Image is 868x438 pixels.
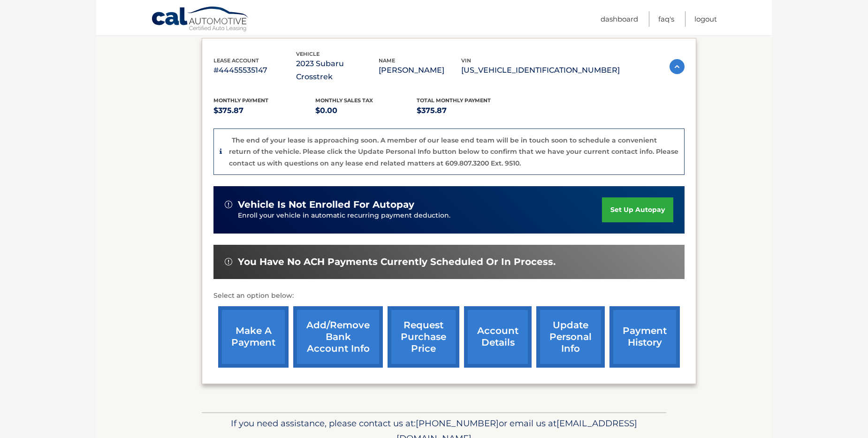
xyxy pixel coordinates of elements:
[609,306,680,368] a: payment history
[601,11,638,27] a: Dashboard
[694,11,717,27] a: Logout
[229,136,678,167] p: The end of your lease is approaching soon. A member of our lease end team will be in touch soon t...
[461,64,620,77] p: [US_VEHICLE_IDENTIFICATION_NUMBER]
[238,199,414,211] span: vehicle is not enrolled for autopay
[296,51,320,57] span: vehicle
[225,201,232,208] img: alert-white.svg
[416,418,499,429] span: [PHONE_NUMBER]
[296,57,379,83] p: 2023 Subaru Crosstrek
[213,57,259,64] span: lease account
[213,104,315,117] p: $375.87
[213,64,296,77] p: #44455535147
[238,211,602,221] p: Enroll your vehicle in automatic recurring payment deduction.
[218,306,289,368] a: make a payment
[670,59,685,74] img: accordion-active.svg
[536,306,605,368] a: update personal info
[602,197,673,222] a: set up autopay
[417,97,491,104] span: Total Monthly Payment
[379,57,395,64] span: name
[464,306,532,368] a: account details
[417,104,518,117] p: $375.87
[461,57,471,64] span: vin
[658,11,674,27] a: FAQ's
[315,104,417,117] p: $0.00
[315,97,373,104] span: Monthly sales Tax
[238,256,556,268] span: You have no ACH payments currently scheduled or in process.
[225,258,232,265] img: alert-white.svg
[388,306,459,368] a: request purchase price
[379,64,461,77] p: [PERSON_NAME]
[151,6,250,33] a: Cal Automotive
[293,306,383,368] a: Add/Remove bank account info
[213,97,268,104] span: Monthly Payment
[213,290,685,302] p: Select an option below:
